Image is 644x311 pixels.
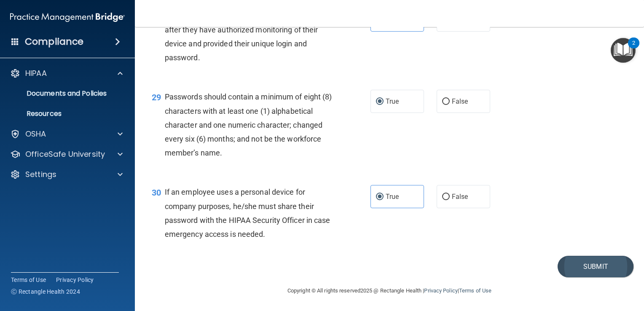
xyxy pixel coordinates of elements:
p: Documents and Policies [5,89,121,98]
span: 30 [152,188,161,198]
a: Privacy Policy [424,287,457,294]
a: Terms of Use [11,276,46,284]
span: False [452,193,468,201]
h4: Compliance [25,36,83,48]
p: OSHA [25,129,46,139]
span: If an employee uses a personal device for company purposes, he/she must share their password with... [165,188,330,239]
div: Copyright © All rights reserved 2025 @ Rectangle Health | | [236,277,543,304]
a: OSHA [10,129,123,139]
a: HIPAA [10,68,123,78]
span: False [452,97,468,105]
button: Submit [558,256,633,277]
img: PMB logo [10,9,125,26]
input: True [376,194,384,200]
input: True [376,99,384,105]
p: Resources [5,110,121,118]
div: 2 [632,43,635,54]
input: False [442,99,450,105]
span: Ⓒ Rectangle Health 2024 [11,287,80,296]
span: 29 [152,92,161,102]
a: OfficeSafe University [10,149,123,159]
input: False [442,194,450,200]
button: Open Resource Center, 2 new notifications [611,38,636,63]
a: Settings [10,169,123,180]
a: Terms of Use [459,287,491,294]
a: Privacy Policy [56,276,94,284]
p: Settings [25,169,56,180]
span: Passwords should contain a minimum of eight (8) characters with at least one (1) alphabetical cha... [165,92,332,157]
span: True [386,97,399,105]
p: HIPAA [25,68,47,78]
span: True [386,193,399,201]
p: OfficeSafe University [25,149,105,159]
iframe: Drift Widget Chat Controller [602,254,634,286]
